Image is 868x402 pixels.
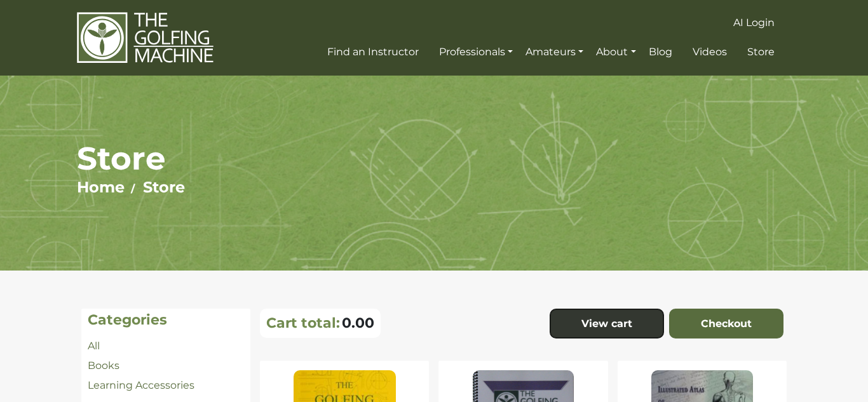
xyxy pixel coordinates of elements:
[646,41,675,64] a: Blog
[744,41,778,64] a: Store
[77,178,125,196] a: Home
[550,309,664,339] a: View cart
[593,41,639,64] a: About
[747,46,775,58] span: Store
[693,46,727,58] span: Videos
[88,312,244,328] h4: Categories
[88,359,119,372] a: Books
[436,41,516,64] a: Professionals
[342,314,374,332] span: 0.00
[88,379,194,391] a: Learning Accessories
[88,340,100,352] a: All
[266,314,340,332] p: Cart total:
[324,41,422,64] a: Find an Instructor
[649,46,672,58] span: Blog
[669,309,783,339] a: Checkout
[77,11,214,64] img: The Golfing Machine
[327,46,419,58] span: Find an Instructor
[143,178,185,196] a: Store
[730,11,778,34] a: AI Login
[522,41,587,64] a: Amateurs
[689,41,730,64] a: Videos
[77,139,792,178] h1: Store
[733,17,775,29] span: AI Login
